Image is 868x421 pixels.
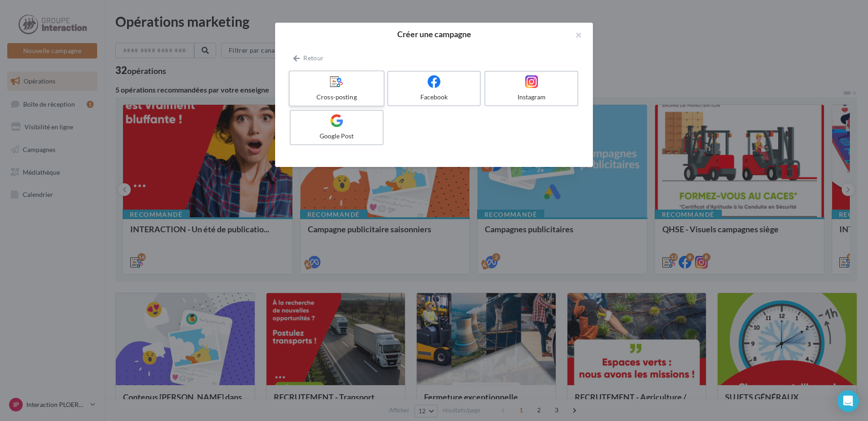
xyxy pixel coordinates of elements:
div: Cross-posting [293,93,380,102]
button: Retour [290,53,327,64]
div: Instagram [489,93,574,102]
div: Open Intercom Messenger [837,390,859,412]
div: Google Post [294,132,379,141]
h2: Créer une campagne [290,30,578,38]
div: Facebook [392,93,477,102]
